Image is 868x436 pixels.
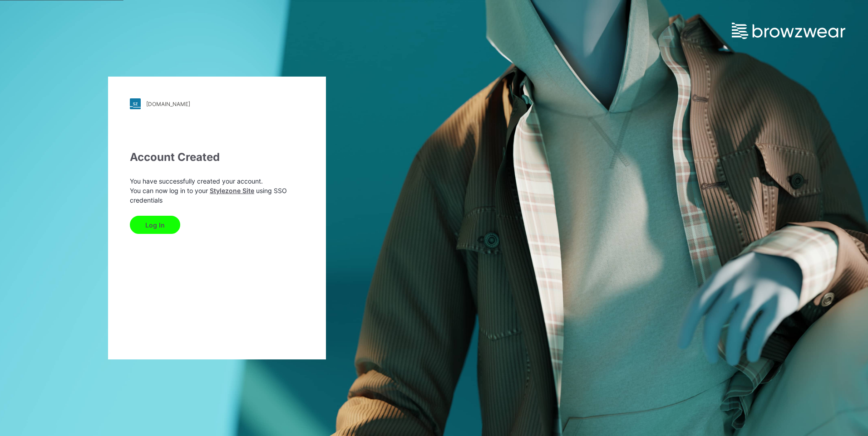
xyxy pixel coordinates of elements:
[130,98,141,109] img: stylezone-logo.562084cfcfab977791bfbf7441f1a819.svg
[130,176,304,186] p: You have successfully created your account.
[732,23,845,39] img: browzwear-logo.e42bd6dac1945053ebaf764b6aa21510.svg
[146,101,190,107] div: [DOMAIN_NAME]
[130,186,304,205] p: You can now log in to your using SSO credentials
[130,149,304,165] div: Account Created
[210,187,254,194] a: Stylezone Site
[130,98,304,109] a: [DOMAIN_NAME]
[130,216,180,234] button: Log In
